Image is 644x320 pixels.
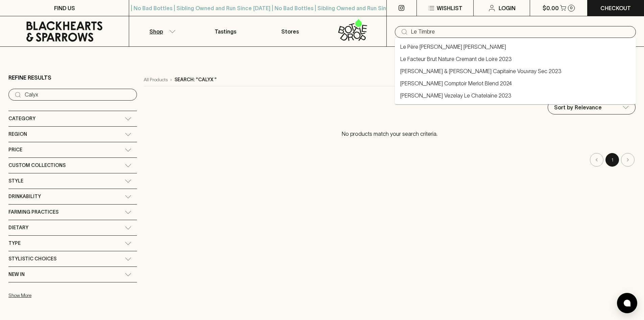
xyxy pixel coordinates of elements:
a: Tastings [193,16,258,46]
button: page 1 [605,153,619,167]
span: Custom Collections [8,161,66,170]
p: Sort by Relevance [554,103,602,111]
div: Price [8,142,137,157]
p: Refine Results [8,73,51,82]
p: $0.00 [543,4,559,12]
div: Style [8,173,137,189]
div: Stylistic Choices [8,251,137,266]
span: Category [8,114,35,123]
a: Le Facteur Brut Nature Cremant de Loire 2023 [400,55,512,63]
button: Show More [8,289,97,302]
div: Type [8,236,137,251]
a: [PERSON_NAME] Comptoir Merlot Blend 2024 [400,79,512,87]
p: Login [499,4,516,12]
p: 0 [570,6,573,10]
p: Checkout [600,4,631,12]
p: › [170,76,172,83]
input: Try “Pinot noir” [25,89,132,100]
button: Shop [129,16,193,46]
div: Category [8,111,137,126]
span: Price [8,146,22,154]
nav: pagination navigation [144,153,636,167]
span: Region [8,130,27,138]
a: [PERSON_NAME] & [PERSON_NAME] Capitaine Vouvray Sec 2023 [400,67,562,75]
div: Farming Practices [8,205,137,220]
div: Drinkability [8,189,137,204]
div: Dietary [8,220,137,235]
span: Farming Practices [8,208,58,216]
a: Stores [258,16,322,46]
a: [PERSON_NAME] Vezelay Le Chatelaine 2023 [400,91,511,100]
p: No products match your search criteria. [144,123,636,145]
img: bubble-icon [624,300,630,306]
input: Try "Pinot noir" [411,26,630,37]
p: Wishlist [437,4,462,12]
p: Tastings [215,27,236,36]
span: New In [8,270,25,279]
span: Drinkability [8,192,41,201]
a: Le Père [PERSON_NAME] [PERSON_NAME] [400,43,506,51]
span: Style [8,177,23,185]
div: New In [8,267,137,282]
div: Custom Collections [8,158,137,173]
span: Dietary [8,223,28,232]
div: Region [8,127,137,142]
div: Sort by Relevance [548,101,635,114]
p: Shop [149,27,163,36]
p: FIND US [54,4,75,12]
span: Type [8,239,21,248]
p: Search: "Calyx " [174,76,217,83]
p: Stores [281,27,299,36]
span: Stylistic Choices [8,255,56,263]
a: All Products [144,76,168,83]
